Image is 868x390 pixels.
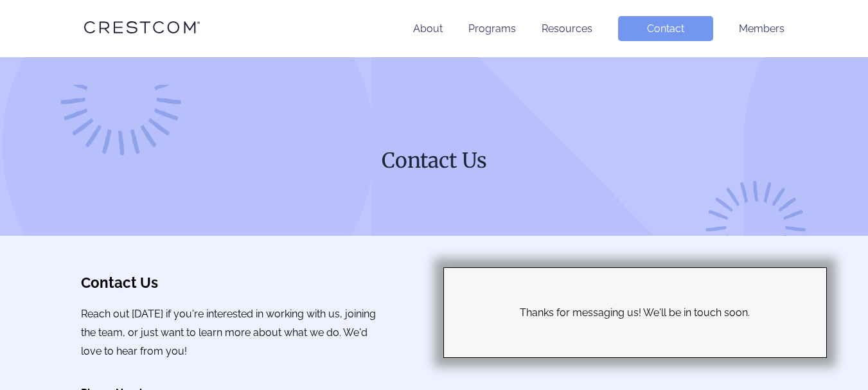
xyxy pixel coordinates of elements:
[413,22,443,35] a: About
[542,22,592,35] a: Resources
[618,16,713,41] a: Contact
[468,22,516,35] a: Programs
[188,147,680,174] h1: Contact Us
[81,305,386,360] p: Reach out [DATE] if you're interested in working with us, joining the team, or just want to learn...
[444,268,826,357] div: Thanks for messaging us! We'll be in touch soon.
[739,22,784,35] a: Members
[81,274,386,291] h3: Contact Us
